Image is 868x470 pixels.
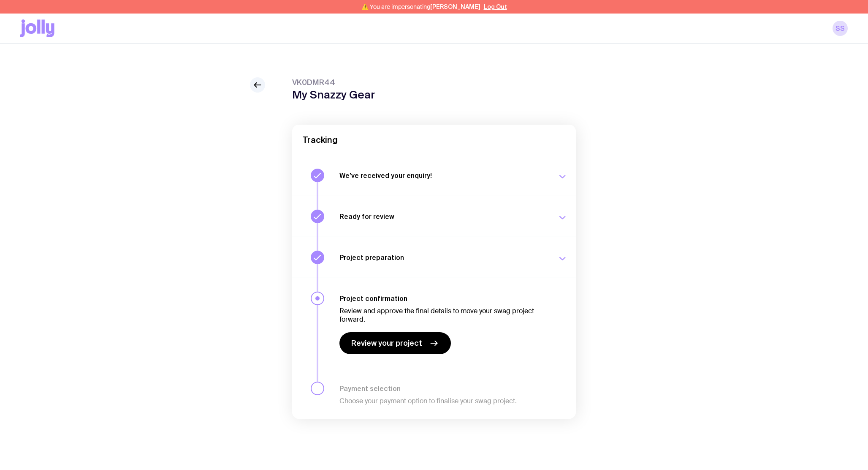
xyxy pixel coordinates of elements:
[339,397,547,405] p: Choose your payment option to finalise your swag project.
[292,196,576,237] button: Ready for review
[302,135,566,145] h2: Tracking
[292,77,375,87] span: VK0DMR44
[339,212,547,221] h3: Ready for review
[351,338,422,348] span: Review your project
[361,3,480,10] span: ⚠️ You are impersonating
[339,171,547,180] h3: We’ve received your enquiry!
[292,88,375,101] h1: My Snazzy Gear
[339,294,547,303] h3: Project confirmation
[292,155,576,196] button: We’ve received your enquiry!
[339,307,547,324] p: Review and approve the final details to move your swag project forward.
[833,21,848,36] a: SS
[339,253,547,262] h3: Project preparation
[339,332,451,354] a: Review your project
[339,384,547,393] h3: Payment selection
[292,237,576,278] button: Project preparation
[484,3,507,10] button: Log Out
[430,3,480,10] span: [PERSON_NAME]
